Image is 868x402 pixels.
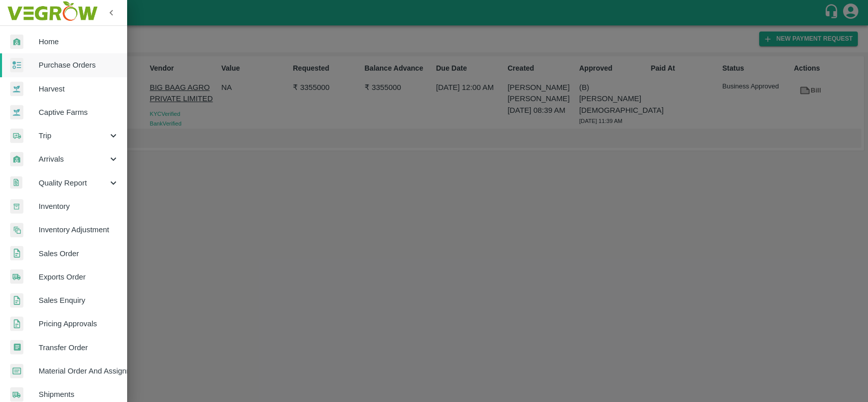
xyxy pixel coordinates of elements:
img: harvest [10,105,23,120]
span: Trip [39,130,108,141]
img: qualityReport [10,176,22,189]
img: reciept [10,58,23,73]
span: Sales Order [39,248,119,259]
span: Transfer Order [39,342,119,353]
span: Exports Order [39,271,119,283]
img: inventory [10,223,23,237]
img: sales [10,317,23,331]
img: whArrival [10,35,23,49]
span: Arrivals [39,153,108,165]
span: Quality Report [39,177,108,189]
span: Inventory [39,201,119,212]
span: Inventory Adjustment [39,224,119,235]
img: whTransfer [10,340,23,355]
img: shipments [10,387,23,402]
span: Sales Enquiry [39,295,119,306]
span: Harvest [39,83,119,95]
span: Captive Farms [39,107,119,118]
span: Shipments [39,389,119,400]
span: Purchase Orders [39,59,119,71]
img: sales [10,246,23,261]
img: delivery [10,129,23,143]
img: whInventory [10,199,23,214]
span: Material Order And Assignment [39,365,119,377]
img: sales [10,293,23,308]
span: Home [39,36,119,47]
img: centralMaterial [10,364,23,379]
img: harvest [10,81,23,97]
span: Pricing Approvals [39,318,119,329]
img: whArrival [10,152,23,167]
img: shipments [10,269,23,284]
